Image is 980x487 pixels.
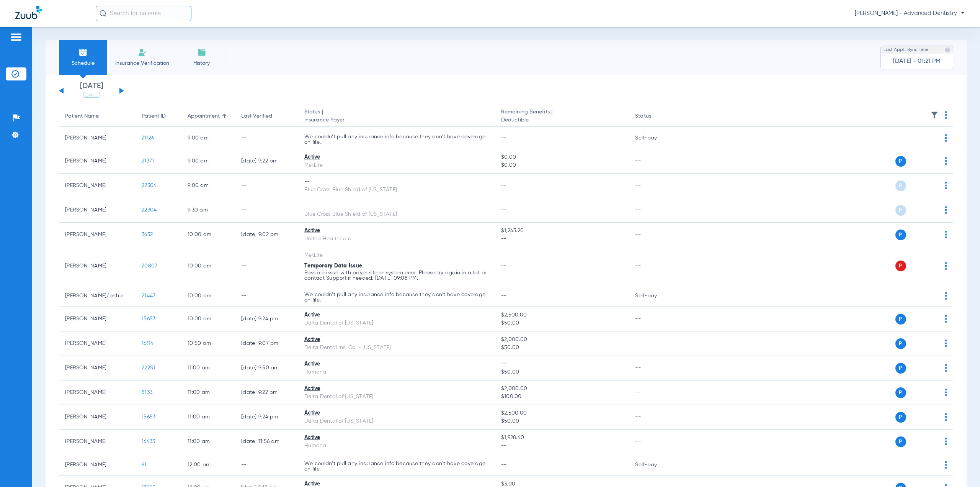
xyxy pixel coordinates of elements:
[945,364,947,372] img: group-dot-blue.svg
[501,393,623,401] span: $100.00
[501,116,623,124] span: Deductible
[59,174,136,198] td: [PERSON_NAME]
[895,156,906,167] span: P
[629,223,681,247] td: --
[629,198,681,223] td: --
[78,48,88,57] img: Schedule
[304,417,489,425] div: Delta Dental of [US_STATE]
[235,331,298,356] td: [DATE] 9:07 PM
[629,454,681,476] td: Self-pay
[304,270,489,281] p: Possible issue with payer site or system error. Please try again in a bit or contact Support if n...
[235,198,298,223] td: --
[945,206,947,214] img: group-dot-blue.svg
[304,344,489,352] div: Delta Dental Ins. Co. - [US_STATE]
[15,6,42,19] img: Zuub Logo
[241,112,292,120] div: Last Verified
[501,183,507,188] span: --
[895,436,906,447] span: P
[501,293,507,298] span: --
[501,311,623,319] span: $2,500.00
[235,149,298,174] td: [DATE] 9:22 PM
[65,112,129,120] div: Patient Name
[59,380,136,405] td: [PERSON_NAME]
[895,363,906,374] span: P
[235,380,298,405] td: [DATE] 9:22 PM
[65,112,99,120] div: Patient Name
[501,263,507,269] span: --
[59,149,136,174] td: [PERSON_NAME]
[304,292,489,303] p: We couldn’t pull any insurance info because they don’t have coverage on file.
[235,356,298,380] td: [DATE] 9:50 AM
[304,263,362,269] span: Temporary Data Issue
[142,263,157,269] span: 20807
[96,6,191,21] input: Search for patients
[629,127,681,149] td: Self-pay
[895,338,906,349] span: P
[501,319,623,327] span: $50.00
[895,261,906,271] span: P
[235,307,298,331] td: [DATE] 9:24 PM
[181,307,235,331] td: 10:00 AM
[629,405,681,430] td: --
[629,174,681,198] td: --
[100,10,106,17] img: Search Icon
[945,182,947,189] img: group-dot-blue.svg
[501,161,623,169] span: $0.00
[304,461,489,472] p: We couldn’t pull any insurance info because they don’t have coverage on file.
[59,454,136,476] td: [PERSON_NAME]
[142,293,155,298] span: 21447
[59,127,136,149] td: [PERSON_NAME]
[945,262,947,270] img: group-dot-blue.svg
[142,365,155,371] span: 22251
[59,247,136,285] td: [PERSON_NAME]
[931,111,938,119] img: filter.svg
[304,360,489,368] div: Active
[501,153,623,161] span: $0.00
[181,331,235,356] td: 10:50 AM
[304,116,489,124] span: Insurance Payer
[501,368,623,376] span: $50.00
[501,417,623,425] span: $50.00
[855,10,965,17] span: [PERSON_NAME] - Advanced Dentistry
[181,380,235,405] td: 11:00 AM
[181,174,235,198] td: 9:00 AM
[304,134,489,145] p: We couldn’t pull any insurance info because they don’t have coverage on file.
[945,438,947,445] img: group-dot-blue.svg
[304,251,489,259] div: MetLife
[304,161,489,169] div: MetLife
[501,235,623,243] span: --
[629,247,681,285] td: --
[304,311,489,319] div: Active
[895,314,906,325] span: P
[235,405,298,430] td: [DATE] 9:24 PM
[304,393,489,401] div: Delta Dental of [US_STATE]
[181,127,235,149] td: 9:00 AM
[945,231,947,238] img: group-dot-blue.svg
[304,235,489,243] div: United Healthcare
[304,385,489,393] div: Active
[241,112,272,120] div: Last Verified
[235,127,298,149] td: --
[59,285,136,307] td: [PERSON_NAME]/ortho
[895,230,906,240] span: P
[629,307,681,331] td: --
[629,285,681,307] td: Self-pay
[235,430,298,454] td: [DATE] 11:56 AM
[59,223,136,247] td: [PERSON_NAME]
[142,341,154,346] span: 16114
[181,223,235,247] td: 10:00 AM
[945,461,947,469] img: group-dot-blue.svg
[304,409,489,417] div: Active
[501,462,507,467] span: --
[501,344,623,352] span: $50.00
[304,368,489,376] div: Humana
[304,202,489,210] div: --
[895,387,906,398] span: P
[181,285,235,307] td: 10:00 AM
[501,336,623,344] span: $2,000.00
[945,339,947,347] img: group-dot-blue.svg
[142,316,155,321] span: 15653
[59,356,136,380] td: [PERSON_NAME]
[235,285,298,307] td: --
[501,227,623,235] span: $1,243.20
